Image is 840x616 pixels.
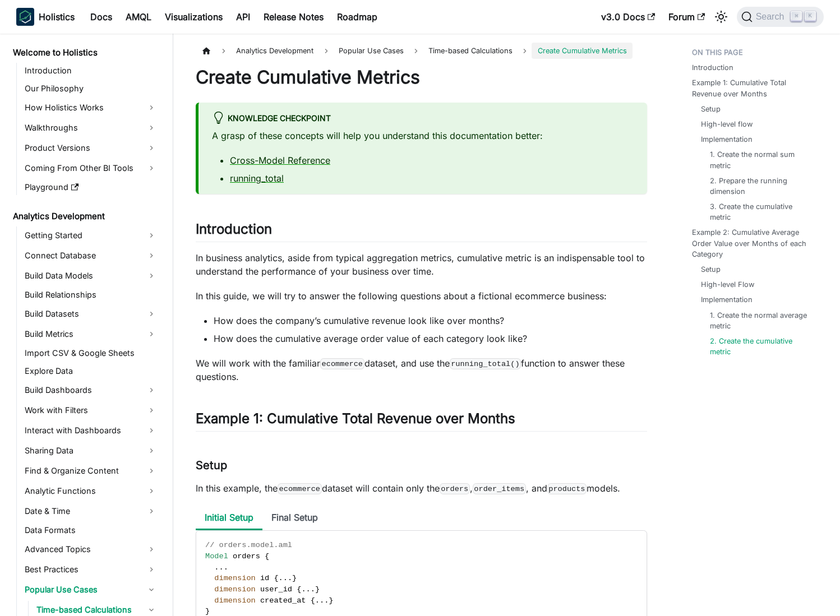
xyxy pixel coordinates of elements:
[214,332,647,345] li: How does the cumulative average order value of each category look like?
[21,502,160,520] a: Date & Time
[10,45,160,61] a: Welcome to Holistics
[710,201,808,223] a: 3. Create the cumulative metric
[423,43,518,59] span: Time-based Calculations
[301,585,306,594] span: .
[311,585,315,594] span: .
[692,62,733,73] a: Introduction
[16,8,34,26] img: Holistics
[320,596,324,605] span: .
[21,63,160,78] a: Introduction
[260,574,269,582] span: id
[692,227,817,260] a: Example 2: Cumulative Average Order Value over Months of each Category
[692,77,817,99] a: Example 1: Cumulative Total Revenue over Months
[214,574,255,582] span: dimension
[212,112,634,126] div: Knowledge Checkpoint
[196,43,217,59] a: Home page
[710,149,808,170] a: 1. Create the normal sum metric
[5,34,173,616] nav: Docs sidebar
[21,81,160,96] a: Our Philosophy
[283,574,288,582] span: .
[257,8,330,26] a: Release Notes
[21,381,160,399] a: Build Dashboards
[16,8,75,26] a: HolisticsHolistics
[315,585,320,594] span: }
[205,607,210,615] span: }
[274,574,278,582] span: {
[205,552,228,561] span: Model
[662,8,712,26] a: Forum
[229,8,257,26] a: API
[288,574,292,582] span: .
[196,66,647,89] h1: Create Cumulative Metrics
[224,563,228,572] span: .
[21,561,160,578] a: Best Practices
[701,104,721,114] a: Setup
[214,314,647,327] li: How does the company’s cumulative revenue look like over months?
[214,563,219,572] span: .
[701,264,721,275] a: Setup
[10,209,160,224] a: Analytics Development
[21,522,160,538] a: Data Formats
[21,159,160,177] a: Coming From Other BI Tools
[547,483,587,494] code: products
[21,581,160,599] a: Popular Use Cases
[212,129,634,142] p: A grasp of these concepts will help you understand this documentation better:
[214,596,255,605] span: dimension
[311,596,315,605] span: {
[21,540,160,558] a: Advanced Topics
[21,482,160,500] a: Analytic Functions
[306,585,311,594] span: .
[230,173,284,184] a: running_total
[219,563,224,572] span: .
[21,401,160,419] a: Work with Filters
[594,8,662,26] a: v3.0 Docs
[21,179,160,195] a: Playground
[320,358,364,369] code: ecommerce
[21,345,160,361] a: Import CSV & Google Sheets
[260,596,306,605] span: created_at
[39,10,75,24] b: Holistics
[196,221,647,242] h2: Introduction
[196,458,647,473] h3: Setup
[21,119,160,137] a: Walkthroughs
[278,483,322,494] code: ecommerce
[196,251,647,278] p: In business analytics, aside from typical aggregation metrics, cumulative metric is an indispensa...
[214,585,255,594] span: dimension
[21,325,160,343] a: Build Metrics
[196,481,647,495] p: In this example, the dataset will contain only the , , and models.
[805,11,816,21] kbd: K
[701,279,754,290] a: High-level Flow
[119,8,158,26] a: AMQL
[196,289,647,303] p: In this guide, we will try to answer the following questions about a fictional ecommerce business:
[710,336,808,357] a: 2. Create the cumulative metric
[279,574,283,582] span: .
[21,363,160,379] a: Explore Data
[791,11,802,21] kbd: ⌘
[473,483,526,494] code: order_items
[21,99,160,117] a: How Holistics Works
[205,541,292,549] span: // orders.model.aml
[230,155,330,166] a: Cross-Model Reference
[21,287,160,303] a: Build Relationships
[450,358,521,369] code: running_total()
[265,552,269,561] span: {
[737,7,824,27] button: Search (Command+K)
[440,483,470,494] code: orders
[21,442,160,460] a: Sharing Data
[330,8,384,26] a: Roadmap
[329,596,333,605] span: }
[84,8,119,26] a: Docs
[230,43,319,59] span: Analytics Development
[196,410,647,432] h2: Example 1: Cumulative Total Revenue over Months
[315,596,320,605] span: .
[333,43,409,59] span: Popular Use Cases
[324,596,329,605] span: .
[21,247,160,265] a: Connect Database
[701,119,753,129] a: High-level flow
[196,356,647,383] p: We will work with the familiar dataset, and use the function to answer these questions.
[710,175,808,197] a: 2. Prepare the running dimension
[262,506,327,530] li: Final Setup
[753,12,791,22] span: Search
[21,139,160,157] a: Product Versions
[701,294,753,305] a: Implementation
